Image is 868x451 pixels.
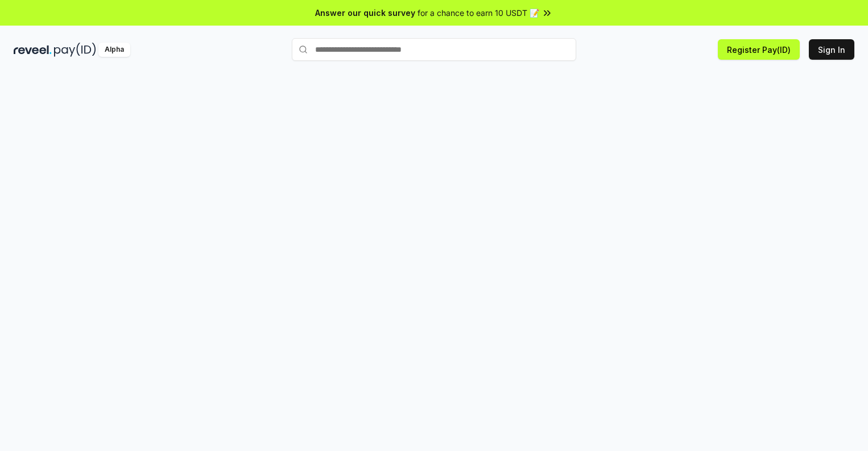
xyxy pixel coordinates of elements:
[14,43,52,57] img: reveel_dark
[418,7,539,19] span: for a chance to earn 10 USDT 📝
[315,7,415,19] span: Answer our quick survey
[54,43,96,57] img: pay_id
[809,39,854,60] button: Sign In
[718,39,800,60] button: Register Pay(ID)
[98,43,130,57] div: Alpha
